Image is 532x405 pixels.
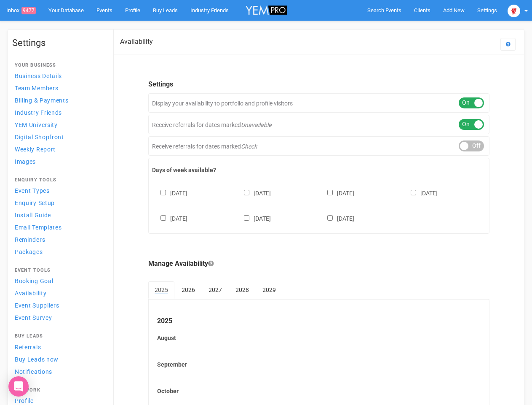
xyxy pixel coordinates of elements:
[244,190,249,195] input: [DATE]
[12,246,105,257] a: Packages
[235,213,271,223] label: [DATE]
[235,188,271,197] label: [DATE]
[148,136,489,156] div: Receive referrals for dates marked
[15,134,64,140] span: Digital Shopfront
[15,187,50,194] span: Event Types
[157,334,481,342] label: August
[148,259,489,269] legend: Manage Availability
[12,38,105,48] h1: Settings
[256,281,282,298] a: 2029
[15,158,36,165] span: Images
[327,190,333,195] input: [DATE]
[12,70,105,81] a: Business Details
[15,314,52,321] span: Event Survey
[411,190,416,195] input: [DATE]
[508,5,520,17] img: open-uri20250107-2-1pbi2ie
[229,281,255,298] a: 2028
[157,316,481,326] legend: 2025
[152,188,187,197] label: [DATE]
[8,376,29,397] div: Open Intercom Messenger
[12,185,105,196] a: Event Types
[12,156,105,167] a: Images
[12,119,105,130] a: YEM University
[12,354,105,365] a: Buy Leads now
[15,302,59,309] span: Event Suppliers
[12,312,105,323] a: Event Survey
[157,387,481,395] label: October
[12,341,105,353] a: Referrals
[152,213,187,223] label: [DATE]
[12,287,105,299] a: Availability
[15,178,102,183] h4: Enquiry Tools
[15,236,45,243] span: Reminders
[120,38,153,46] h2: Availability
[15,248,43,255] span: Packages
[12,275,105,286] a: Booking Goal
[12,131,105,143] a: Digital Shopfront
[319,213,354,223] label: [DATE]
[15,212,51,219] span: Install Guide
[160,215,166,221] input: [DATE]
[241,121,271,128] em: Unavailable
[15,278,53,284] span: Booking Goal
[15,200,55,206] span: Enquiry Setup
[15,268,102,273] h4: Event Tools
[241,143,257,150] em: Check
[15,290,46,297] span: Availability
[443,7,465,13] span: Add New
[367,7,401,13] span: Search Events
[12,107,105,118] a: Industry Friends
[15,388,102,393] h4: Network
[148,80,489,89] legend: Settings
[157,360,481,369] label: September
[15,368,52,375] span: Notifications
[12,82,105,94] a: Team Members
[15,334,102,339] h4: Buy Leads
[327,215,333,221] input: [DATE]
[148,93,489,113] div: Display your availability to portfolio and profile visitors
[15,146,56,153] span: Weekly Report
[414,7,430,13] span: Clients
[319,188,354,197] label: [DATE]
[148,115,489,134] div: Receive referrals for dates marked
[15,73,62,79] span: Business Details
[12,143,105,155] a: Weekly Report
[12,300,105,311] a: Event Suppliers
[21,7,36,14] span: 9477
[160,190,166,195] input: [DATE]
[175,281,201,298] a: 2026
[12,366,105,377] a: Notifications
[402,188,438,197] label: [DATE]
[15,85,58,92] span: Team Members
[12,234,105,245] a: Reminders
[15,121,58,128] span: YEM University
[15,97,69,104] span: Billing & Payments
[15,224,62,231] span: Email Templates
[244,215,249,221] input: [DATE]
[12,197,105,208] a: Enquiry Setup
[15,63,102,68] h4: Your Business
[152,166,486,174] label: Days of week available?
[12,209,105,221] a: Install Guide
[12,94,105,106] a: Billing & Payments
[202,281,228,298] a: 2027
[148,281,174,299] a: 2025
[12,221,105,233] a: Email Templates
